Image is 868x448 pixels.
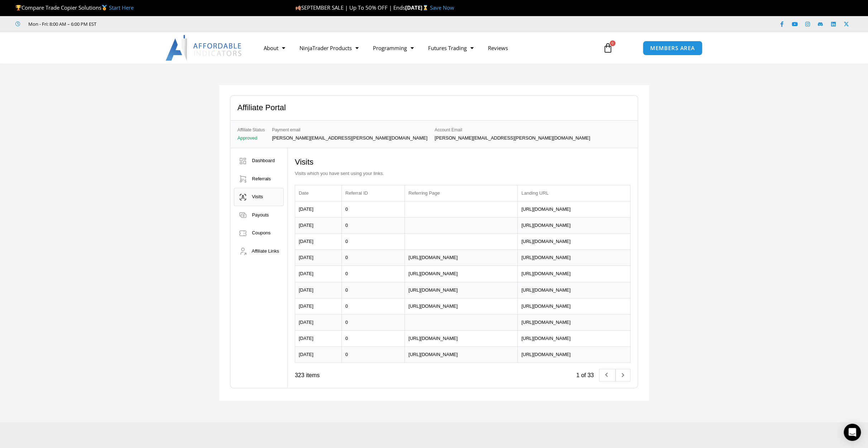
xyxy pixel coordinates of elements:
a: Reviews [481,40,515,56]
span: SEPTEMBER SALE | Up To 50% OFF | Ends [295,4,405,11]
td: 0 [341,234,404,250]
h2: Affiliate Portal [238,103,286,113]
td: [DATE] [295,217,341,233]
a: Start Here [109,4,134,11]
td: [DATE] [295,266,341,282]
img: ⌛ [423,5,428,10]
td: [DATE] [295,330,341,346]
td: [DATE] [295,282,341,298]
a: Coupons [234,224,284,242]
td: [URL][DOMAIN_NAME] [518,217,630,233]
div: 323 items [295,370,320,381]
a: Futures Trading [421,40,481,56]
td: 0 [341,347,404,363]
td: 0 [341,217,404,233]
td: [URL][DOMAIN_NAME] [518,330,630,346]
td: [DATE] [295,234,341,250]
a: Save Now [430,4,454,11]
a: Visits [234,188,284,206]
td: [URL][DOMAIN_NAME] [405,250,518,266]
span: Dashboard [252,158,275,163]
td: 0 [341,282,404,298]
td: [URL][DOMAIN_NAME] [518,282,630,298]
a: 0 [592,38,624,58]
td: 0 [341,298,404,314]
span: Payouts [252,212,269,218]
img: LogoAI | Affordable Indicators – NinjaTrader [166,35,243,61]
p: Approved [238,136,265,141]
div: Open Intercom Messenger [844,424,861,441]
td: [DATE] [295,250,341,266]
td: [URL][DOMAIN_NAME] [518,201,630,217]
td: 0 [341,250,404,266]
span: Affiliate Links [251,248,279,254]
p: Visits which you have sent using your links. [295,169,631,178]
td: [URL][DOMAIN_NAME] [518,266,630,282]
span: Mon - Fri: 8:00 AM – 6:00 PM EST [27,20,96,28]
td: 0 [341,330,404,346]
td: [URL][DOMAIN_NAME] [518,298,630,314]
td: [URL][DOMAIN_NAME] [405,298,518,314]
span: Referring Page [408,190,440,196]
td: [URL][DOMAIN_NAME] [518,250,630,266]
span: 1 of 33 [576,372,594,378]
img: 🍂 [296,5,301,10]
td: [URL][DOMAIN_NAME] [405,266,518,282]
a: MEMBERS AREA [643,41,702,55]
td: [DATE] [295,347,341,363]
span: Account Email [435,126,590,134]
img: 🥇 [102,5,107,10]
td: [URL][DOMAIN_NAME] [518,234,630,250]
a: Affiliate Links [234,242,284,260]
td: 0 [341,266,404,282]
td: [URL][DOMAIN_NAME] [518,347,630,363]
span: Affiliate Status [238,126,265,134]
h2: Visits [295,157,631,167]
span: Referral ID [345,190,368,196]
span: 0 [610,40,615,46]
td: [URL][DOMAIN_NAME] [405,347,518,363]
td: 0 [341,314,404,330]
a: Dashboard [234,152,284,170]
span: Landing URL [521,190,548,196]
nav: Menu [256,40,595,56]
td: [DATE] [295,298,341,314]
p: [PERSON_NAME][EMAIL_ADDRESS][PERSON_NAME][DOMAIN_NAME] [272,136,427,141]
iframe: Customer reviews powered by Trustpilot [106,20,214,28]
td: [URL][DOMAIN_NAME] [405,330,518,346]
td: 0 [341,201,404,217]
td: [URL][DOMAIN_NAME] [405,282,518,298]
a: Payouts [234,206,284,224]
span: Coupons [252,230,270,235]
td: [DATE] [295,201,341,217]
span: Payment email [272,126,427,134]
a: Referrals [234,170,284,188]
a: NinjaTrader Products [292,40,366,56]
a: Programming [366,40,421,56]
a: About [256,40,292,56]
span: Visits [252,194,263,199]
span: MEMBERS AREA [650,45,695,51]
span: Date [299,190,308,196]
img: 🏆 [16,5,21,10]
strong: [DATE] [405,4,430,11]
p: [PERSON_NAME][EMAIL_ADDRESS][PERSON_NAME][DOMAIN_NAME] [435,136,590,141]
td: [DATE] [295,314,341,330]
span: Compare Trade Copier Solutions [15,4,134,11]
span: Referrals [252,176,271,181]
td: [URL][DOMAIN_NAME] [518,314,630,330]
